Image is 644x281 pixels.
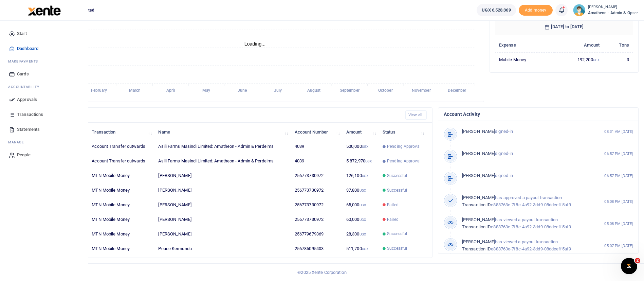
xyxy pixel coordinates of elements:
[462,173,495,178] span: [PERSON_NAME]
[291,139,343,154] td: 4039
[462,194,590,209] p: has approved a payout transaction e888763e-7f8c-4a92-3dd9-08ddeeff5af9
[387,158,421,164] span: Pending Approval
[91,88,107,93] tspan: February
[379,125,427,139] th: Status: activate to sort column ascending
[343,212,379,227] td: 60,000
[360,203,366,207] small: UGX
[244,41,266,47] text: Loading...
[343,198,379,212] td: 65,000
[405,110,427,120] a: View all
[5,26,82,41] a: Start
[604,173,633,179] small: 06:57 PM [DATE]
[554,52,603,67] td: 192,200
[603,38,633,52] th: Txns
[343,169,379,183] td: 126,100
[588,4,639,10] small: [PERSON_NAME]
[154,125,291,139] th: Name: activate to sort column ascending
[482,7,511,14] span: UGX 6,528,369
[154,227,291,241] td: [PERSON_NAME]
[17,111,43,118] span: Transactions
[5,92,82,107] a: Approvals
[462,246,491,251] span: Transaction ID
[5,122,82,137] a: Statements
[573,4,585,16] img: profile-user
[495,19,633,35] h6: [DATE] to [DATE]
[477,4,516,16] a: UGX 6,528,369
[462,239,590,253] p: has viewed a payout transaction e888763e-7f8c-4a92-3dd9-08ddeeff5af9
[378,88,393,93] tspan: October
[362,247,368,251] small: UGX
[202,88,210,93] tspan: May
[462,172,590,179] p: signed-in
[5,82,82,92] li: Ac
[343,125,379,139] th: Amount: activate to sort column ascending
[17,126,40,133] span: Statements
[88,154,154,169] td: Account Transfer outwards
[462,151,495,156] span: [PERSON_NAME]
[387,216,399,223] span: Failed
[604,199,633,205] small: 05:08 PM [DATE]
[291,125,343,139] th: Account Number: activate to sort column ascending
[448,88,466,93] tspan: December
[365,159,372,163] small: UGX
[604,151,633,157] small: 06:57 PM [DATE]
[360,218,366,222] small: UGX
[360,232,366,236] small: UGX
[17,71,29,77] span: Cards
[604,243,633,249] small: 05:07 PM [DATE]
[495,52,554,67] td: Mobile Money
[17,96,37,103] span: Approvals
[291,198,343,212] td: 256773730972
[387,187,407,193] span: Successful
[88,227,154,241] td: MTN Mobile Money
[462,195,495,200] span: [PERSON_NAME]
[462,128,590,135] p: signed-in
[519,7,553,12] a: Add money
[88,125,154,139] th: Transaction: activate to sort column ascending
[88,183,154,198] td: MTN Mobile Money
[88,139,154,154] td: Account Transfer outwards
[291,169,343,183] td: 256773730972
[5,147,82,162] a: People
[604,129,633,135] small: 08:31 AM [DATE]
[274,88,282,93] tspan: July
[17,30,27,37] span: Start
[291,212,343,227] td: 256773730972
[17,45,38,52] span: Dashboard
[495,38,554,52] th: Expense
[88,169,154,183] td: MTN Mobile Money
[154,154,291,169] td: Asili Farms Masindi Limited: Amatheon - Admin & Perdeims
[13,84,39,89] span: countability
[12,59,38,64] span: ake Payments
[238,88,247,93] tspan: June
[343,183,379,198] td: 37,800
[5,41,82,56] a: Dashboard
[343,241,379,256] td: 511,700
[462,129,495,134] span: [PERSON_NAME]
[635,258,640,263] span: 2
[474,4,518,16] li: Wallet ballance
[154,169,291,183] td: [PERSON_NAME]
[462,202,491,207] span: Transaction ID
[291,227,343,241] td: 256779679369
[88,198,154,212] td: MTN Mobile Money
[32,111,400,119] h4: Recent Transactions
[154,198,291,212] td: [PERSON_NAME]
[5,137,82,147] li: M
[12,140,24,145] span: anage
[444,110,633,118] h4: Account Activity
[362,174,368,178] small: UGX
[593,58,600,62] small: UGX
[343,154,379,169] td: 5,872,970
[573,4,639,16] a: profile-user [PERSON_NAME] Amatheon - Admin & Ops
[166,88,175,93] tspan: April
[519,5,553,16] span: Add money
[387,173,407,179] span: Successful
[154,139,291,154] td: Asili Farms Masindi Limited: Amatheon - Admin & Perdeims
[603,52,633,67] td: 3
[387,202,399,208] span: Failed
[307,88,321,93] tspan: August
[412,88,431,93] tspan: November
[343,227,379,241] td: 28,300
[462,150,590,157] p: signed-in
